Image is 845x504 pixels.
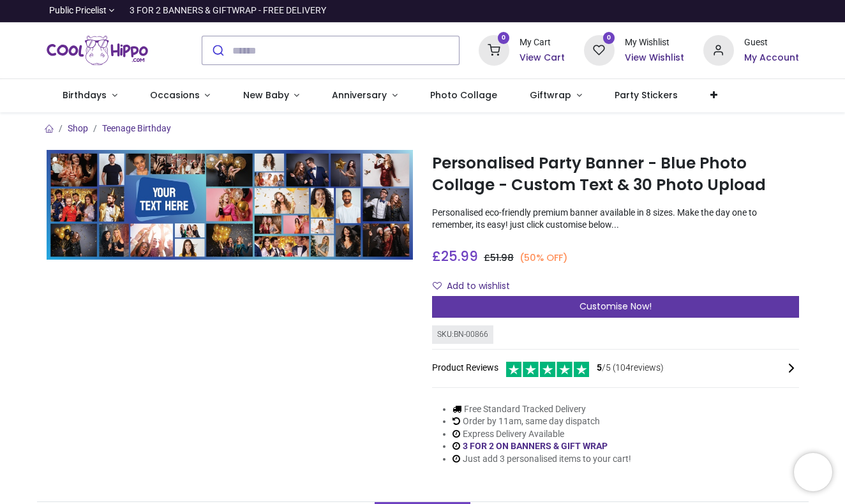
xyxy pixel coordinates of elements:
[597,362,664,374] span: /5 ( 104 reviews)
[227,79,316,112] a: New Baby
[430,89,497,101] span: Photo Collage
[580,300,652,313] span: Customise Now!
[794,453,832,491] iframe: Brevo live chat
[49,4,107,17] span: Public Pricelist
[47,4,115,17] a: Public Pricelist
[452,415,631,428] li: Order by 11am, same day dispatch
[316,79,414,112] a: Anniversary
[47,150,414,260] img: Personalised Party Banner - Blue Photo Collage - Custom Text & 30 Photo Upload
[432,207,799,232] p: Personalised eco-friendly premium banner available in 8 sizes. Make the day one to remember, its ...
[452,453,631,466] li: Just add 3 personalised items to your cart!
[202,36,232,64] button: Submit
[150,89,200,101] span: Occasions
[530,89,571,101] span: Giftwrap
[441,247,478,265] span: 25.99
[597,362,602,373] span: 5
[452,428,631,441] li: Express Delivery Available
[514,79,599,112] a: Giftwrap
[520,36,565,49] div: My Cart
[479,45,509,55] a: 0
[432,247,478,265] span: £
[432,325,493,344] div: SKU: BN-00866
[625,52,684,64] a: View Wishlist
[498,32,510,44] sup: 0
[484,251,514,264] span: £
[332,89,387,101] span: Anniversary
[432,152,799,196] h1: Personalised Party Banner - Blue Photo Collage - Custom Text & 30 Photo Upload
[47,79,134,112] a: Birthdays
[130,4,326,17] div: 3 FOR 2 BANNERS & GIFTWRAP - FREE DELIVERY
[615,89,678,101] span: Party Stickers
[744,52,799,64] a: My Account
[463,441,608,451] a: 3 FOR 2 ON BANNERS & GIFT WRAP
[584,45,615,55] a: 0
[490,251,514,264] span: 51.98
[432,276,521,297] button: Add to wishlistAdd to wishlist
[432,360,799,377] div: Product Reviews
[433,281,442,290] i: Add to wishlist
[47,33,149,68] a: Logo of Cool Hippo
[452,403,631,416] li: Free Standard Tracked Delivery
[63,89,107,101] span: Birthdays
[68,123,88,133] a: Shop
[133,79,227,112] a: Occasions
[102,123,171,133] a: Teenage Birthday
[47,33,149,68] img: Cool Hippo
[603,32,615,44] sup: 0
[531,4,799,17] iframe: Customer reviews powered by Trustpilot
[520,52,565,64] a: View Cart
[520,251,568,265] small: (50% OFF)
[243,89,289,101] span: New Baby
[625,36,684,49] div: My Wishlist
[744,36,799,49] div: Guest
